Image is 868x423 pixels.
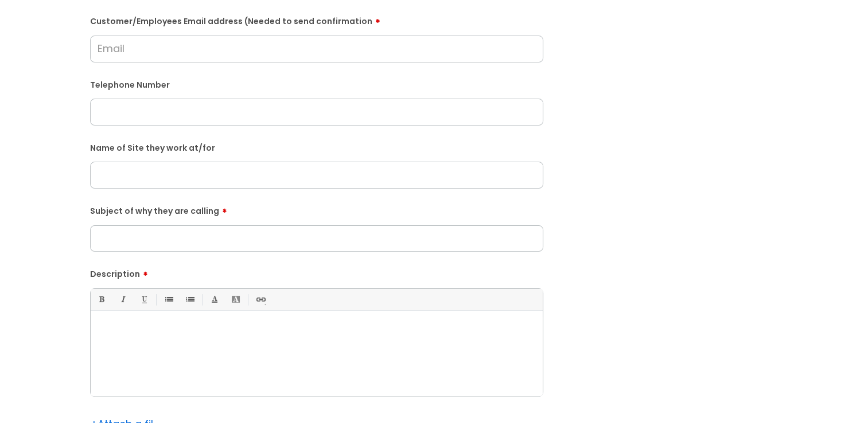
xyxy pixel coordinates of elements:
a: Link [253,292,267,307]
input: Email [90,36,543,62]
a: 1. Ordered List (Ctrl-Shift-8) [182,292,197,307]
a: • Unordered List (Ctrl-Shift-7) [161,292,176,307]
label: Customer/Employees Email address (Needed to send confirmation [90,13,543,26]
label: Telephone Number [90,78,543,90]
label: Subject of why they are calling [90,202,543,216]
a: Back Color [228,292,243,307]
a: Italic (Ctrl-I) [115,292,130,307]
a: Font Color [207,292,221,307]
label: Description [90,265,543,279]
a: Underline(Ctrl-U) [137,292,151,307]
label: Name of Site they work at/for [90,141,543,153]
a: Bold (Ctrl-B) [94,292,108,307]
